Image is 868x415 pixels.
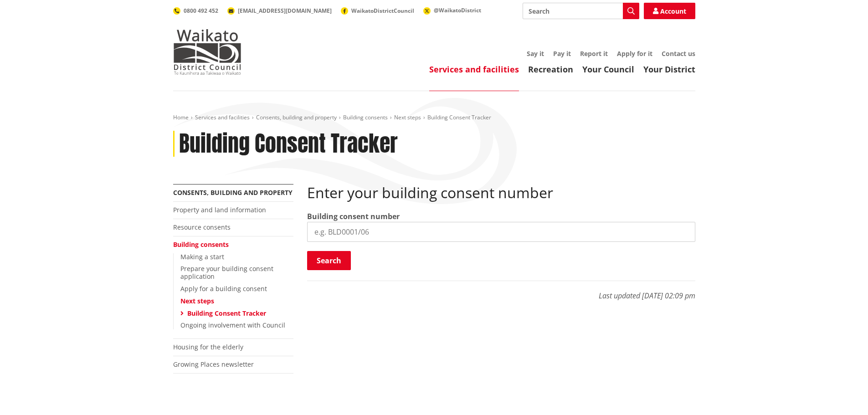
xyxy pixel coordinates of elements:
a: Making a start [180,252,224,261]
span: @WaikatoDistrict [434,6,481,14]
h2: Enter your building consent number [307,184,695,201]
a: Pay it [553,49,571,58]
a: Ongoing involvement with Council [180,321,285,329]
a: Consents, building and property [256,113,337,121]
a: Services and facilities [429,64,519,75]
img: Waikato District Council - Te Kaunihera aa Takiwaa o Waikato [173,29,241,75]
a: Apply for a building consent [180,284,267,293]
a: Growing Places newsletter [173,360,254,369]
input: Search input [523,3,639,19]
span: [EMAIL_ADDRESS][DOMAIN_NAME] [238,7,332,15]
a: Next steps [180,297,214,305]
a: Say it [527,49,544,58]
a: Your Council [582,64,634,75]
label: Building consent number [307,211,400,222]
a: Building consents [173,240,229,249]
nav: breadcrumb [173,114,695,122]
span: 0800 492 452 [184,7,218,15]
a: Building Consent Tracker [187,309,266,318]
h1: Building Consent Tracker [179,131,398,157]
a: @WaikatoDistrict [423,6,481,14]
span: WaikatoDistrictCouncil [351,7,414,15]
a: Resource consents [173,223,231,231]
a: Housing for the elderly [173,343,243,351]
a: Account [644,3,695,19]
a: Next steps [394,113,421,121]
a: WaikatoDistrictCouncil [341,7,414,15]
p: Last updated [DATE] 02:09 pm [307,281,695,301]
a: Consents, building and property [173,188,293,197]
a: 0800 492 452 [173,7,218,15]
a: Report it [580,49,608,58]
a: Recreation [528,64,573,75]
a: [EMAIL_ADDRESS][DOMAIN_NAME] [227,7,332,15]
button: Search [307,251,351,270]
a: Apply for it [617,49,652,58]
a: Services and facilities [195,113,250,121]
span: Building Consent Tracker [427,113,491,121]
a: Building consents [343,113,388,121]
a: Home [173,113,189,121]
a: Prepare your building consent application [180,264,273,281]
a: Property and land information [173,205,266,214]
a: Contact us [662,49,695,58]
a: Your District [643,64,695,75]
input: e.g. BLD0001/06 [307,222,695,242]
